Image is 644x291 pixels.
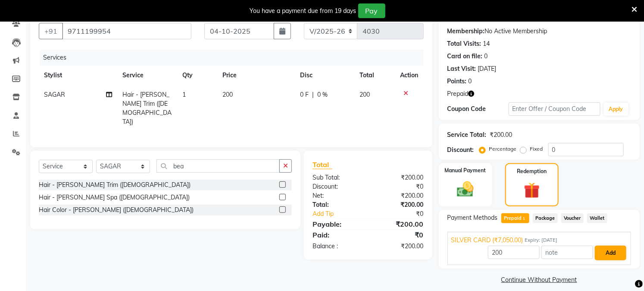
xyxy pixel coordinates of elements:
[178,66,218,85] th: Qty
[360,91,370,98] span: 200
[39,66,117,85] th: Stylist
[441,275,638,285] a: Continue Without Payment
[39,206,194,215] div: Hair Color - [PERSON_NAME] ([DEMOGRAPHIC_DATA])
[368,230,430,240] div: ₹0
[447,213,498,222] span: Payment Methods
[509,102,600,116] input: Enter Offer / Coupon Code
[368,191,430,200] div: ₹200.00
[306,242,368,251] div: Balance :
[313,160,332,169] span: Total
[368,182,430,191] div: ₹0
[541,246,593,259] input: note
[306,182,368,191] div: Discount:
[447,52,483,61] div: Card on file:
[561,213,584,223] span: Voucher
[295,66,354,85] th: Disc
[378,209,430,218] div: ₹0
[469,77,472,86] div: 0
[122,91,172,126] span: Hair - [PERSON_NAME] Trim ([DEMOGRAPHIC_DATA])
[490,130,513,139] div: ₹200.00
[519,180,545,200] img: _gift.svg
[452,180,479,199] img: _cash.svg
[368,242,430,251] div: ₹200.00
[595,246,626,260] button: Add
[306,230,368,240] div: Paid:
[451,236,523,245] span: SILVER CARD (₹7,050.00)
[478,64,497,73] div: [DATE]
[517,168,547,175] label: Redemption
[300,90,309,99] span: 0 F
[62,23,191,39] input: Search by Name/Mobile/Email/Code
[306,209,378,218] a: Add Tip
[222,91,233,98] span: 200
[522,216,526,221] span: 1
[183,91,186,98] span: 1
[530,145,543,153] label: Fixed
[483,39,490,48] div: 14
[447,130,487,139] div: Service Total:
[587,213,607,223] span: Wallet
[489,145,517,153] label: Percentage
[447,77,467,86] div: Points:
[525,237,558,244] span: Expiry: [DATE]
[306,191,368,200] div: Net:
[40,50,430,66] div: Services
[447,27,631,36] div: No Active Membership
[312,90,314,99] span: |
[306,200,368,209] div: Total:
[306,219,368,229] div: Payable:
[604,103,628,116] button: Apply
[395,66,424,85] th: Action
[358,3,385,18] button: Pay
[306,173,368,182] div: Sub Total:
[156,159,280,173] input: Search or Scan
[533,213,558,223] span: Package
[445,167,486,174] label: Manual Payment
[447,39,481,48] div: Total Visits:
[217,66,295,85] th: Price
[447,89,469,98] span: Prepaid
[39,193,190,202] div: Hair - [PERSON_NAME] Spa ([DEMOGRAPHIC_DATA])
[485,52,488,61] div: 0
[250,6,356,16] div: You have a payment due from 19 days
[44,91,65,98] span: SAGAR
[447,27,485,36] div: Membership:
[368,173,430,182] div: ₹200.00
[447,64,476,73] div: Last Visit:
[488,246,540,259] input: Amount
[368,219,430,229] div: ₹200.00
[117,66,177,85] th: Service
[447,145,474,155] div: Discount:
[354,66,395,85] th: Total
[368,200,430,209] div: ₹200.00
[39,180,191,190] div: Hair - [PERSON_NAME] Trim ([DEMOGRAPHIC_DATA])
[447,104,509,114] div: Coupon Code
[39,23,63,39] button: +91
[501,213,529,223] span: Prepaid
[317,90,328,99] span: 0 %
